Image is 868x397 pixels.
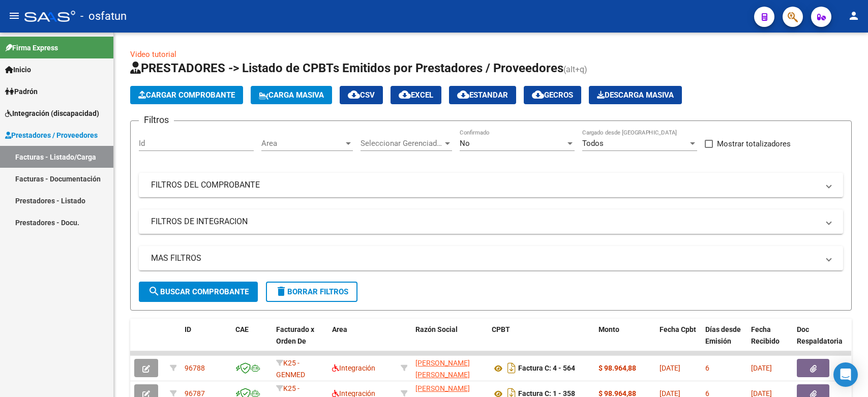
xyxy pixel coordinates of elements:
button: Descarga Masiva [589,86,682,104]
button: CSV [340,86,383,104]
span: Fecha Cpbt [660,325,696,333]
span: Buscar Comprobante [148,287,249,296]
span: [DATE] [751,364,772,372]
datatable-header-cell: Doc Respaldatoria [793,319,854,363]
mat-panel-title: FILTROS DE INTEGRACION [151,216,819,227]
span: Carga Masiva [259,90,324,100]
strong: $ 98.964,88 [598,364,636,372]
mat-icon: menu [8,10,20,22]
span: Integración [332,364,375,372]
mat-icon: delete [275,285,287,297]
span: Descarga Masiva [597,90,674,100]
mat-icon: cloud_download [532,88,544,101]
span: Monto [598,325,619,333]
span: Padrón [5,86,38,97]
strong: Factura C: 4 - 564 [518,364,575,373]
mat-icon: cloud_download [348,88,360,101]
mat-expansion-panel-header: MAS FILTROS [139,246,843,270]
span: Gecros [532,90,573,100]
span: Integración (discapacidad) [5,108,99,119]
mat-icon: person [848,10,860,22]
button: Borrar Filtros [266,282,357,302]
datatable-header-cell: Facturado x Orden De [272,319,328,363]
mat-icon: cloud_download [457,88,469,101]
mat-icon: cloud_download [399,88,411,101]
datatable-header-cell: Area [328,319,397,363]
app-download-masive: Descarga masiva de comprobantes (adjuntos) [589,86,682,104]
span: Razón Social [415,325,458,333]
datatable-header-cell: Razón Social [411,319,488,363]
span: [PERSON_NAME] [PERSON_NAME] [415,359,470,379]
div: 27268554535 [415,357,484,379]
span: Días desde Emisión [705,325,741,345]
mat-expansion-panel-header: FILTROS DEL COMPROBANTE [139,173,843,197]
span: ID [185,325,191,333]
a: Video tutorial [130,50,176,59]
span: - osfatun [80,5,127,27]
span: 6 [705,364,709,372]
button: Cargar Comprobante [130,86,243,104]
span: (alt+q) [563,65,587,74]
span: Mostrar totalizadores [717,138,791,150]
span: Fecha Recibido [751,325,780,345]
span: Inicio [5,64,31,75]
span: 96788 [185,364,205,372]
datatable-header-cell: CPBT [488,319,594,363]
button: Estandar [449,86,516,104]
button: Buscar Comprobante [139,282,258,302]
span: Facturado x Orden De [276,325,314,345]
span: Area [261,139,344,148]
mat-expansion-panel-header: FILTROS DE INTEGRACION [139,209,843,234]
span: CPBT [492,325,510,333]
datatable-header-cell: Fecha Cpbt [655,319,701,363]
mat-panel-title: FILTROS DEL COMPROBANTE [151,179,819,191]
span: Prestadores / Proveedores [5,130,98,141]
div: Open Intercom Messenger [833,362,858,387]
span: No [460,139,470,148]
mat-panel-title: MAS FILTROS [151,253,819,264]
button: EXCEL [391,86,441,104]
span: Doc Respaldatoria [797,325,843,345]
datatable-header-cell: Días desde Emisión [701,319,747,363]
span: Borrar Filtros [275,287,348,296]
span: Cargar Comprobante [138,90,235,100]
span: EXCEL [399,90,433,100]
h3: Filtros [139,113,174,127]
datatable-header-cell: CAE [231,319,272,363]
span: PRESTADORES -> Listado de CPBTs Emitidos por Prestadores / Proveedores [130,61,563,75]
span: [DATE] [660,364,680,372]
span: Seleccionar Gerenciador [361,139,443,148]
datatable-header-cell: Monto [594,319,655,363]
span: CAE [235,325,249,333]
button: Gecros [524,86,581,104]
button: Carga Masiva [251,86,332,104]
i: Descargar documento [505,360,518,376]
span: Area [332,325,347,333]
span: Todos [582,139,604,148]
span: K25 - GENMED [276,359,305,379]
span: Estandar [457,90,508,100]
datatable-header-cell: ID [181,319,231,363]
mat-icon: search [148,285,160,297]
datatable-header-cell: Fecha Recibido [747,319,793,363]
span: CSV [348,90,375,100]
span: Firma Express [5,42,58,53]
